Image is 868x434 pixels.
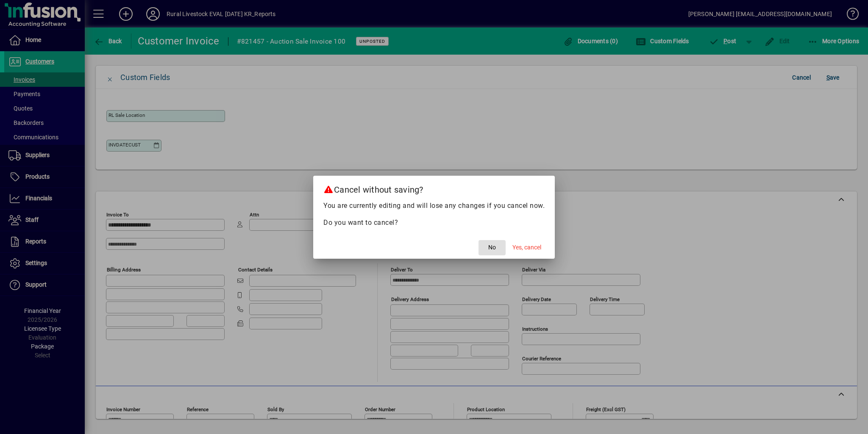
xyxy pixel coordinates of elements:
button: Yes, cancel [509,240,545,255]
h2: Cancel without saving? [313,176,555,200]
p: You are currently editing and will lose any changes if you cancel now. [323,201,545,211]
span: No [488,243,496,252]
button: No [479,240,506,255]
p: Do you want to cancel? [323,218,545,228]
span: Yes, cancel [512,243,541,252]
